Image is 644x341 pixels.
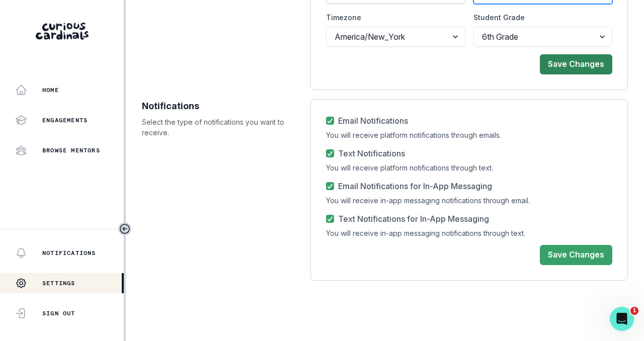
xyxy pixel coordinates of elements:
p: Settings [42,279,75,287]
div: You will receive in-app messaging notifications through text. [326,229,612,237]
span: Text Notifications for In-App Messaging [338,213,489,225]
button: Save Changes [540,245,612,265]
p: Select the type of notifications you want to receive. [142,117,300,138]
label: Student Grade [473,12,606,23]
p: Home [42,86,59,94]
div: You will receive platform notifications through text. [326,163,612,172]
label: Timezone [326,12,459,23]
p: Sign Out [42,309,75,317]
span: Email Notifications for In-App Messaging [338,180,492,192]
button: Toggle sidebar [118,222,131,235]
p: Notifications [142,99,300,113]
p: Notifications [42,249,96,257]
img: Curious Cardinals Logo [36,23,89,40]
span: Email Notifications [338,115,408,127]
span: Text Notifications [338,147,405,159]
div: You will receive in-app messaging notifications through email. [326,196,612,205]
p: Browse Mentors [42,146,100,154]
button: Save Changes [540,54,612,74]
iframe: Intercom live chat [610,307,634,331]
span: 1 [630,307,638,315]
div: You will receive platform notifications through emails. [326,131,612,139]
p: Engagements [42,116,88,124]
